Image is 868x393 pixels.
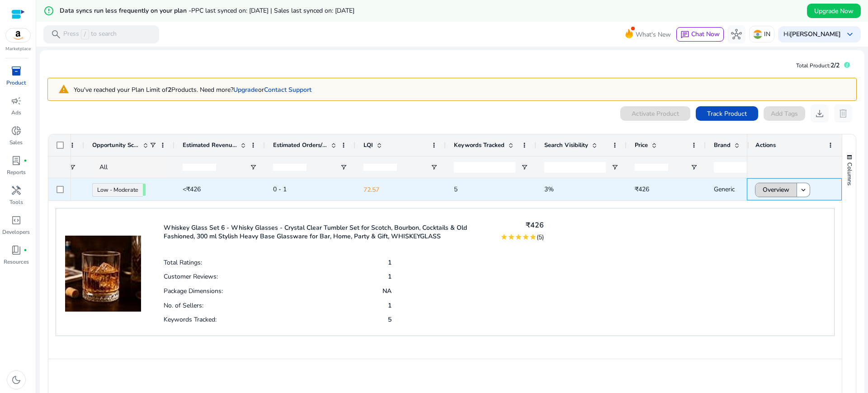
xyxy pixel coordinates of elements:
span: donut_small [11,125,22,136]
span: / [81,29,89,39]
span: dark_mode [11,374,22,385]
button: chatChat Now [676,27,724,42]
a: Upgrade [233,85,258,94]
span: 55.52 [143,184,146,196]
span: What's New [636,27,671,43]
button: Open Filter Menu [340,164,347,171]
p: You've reached your Plan Limit of Products. Need more? [74,85,311,95]
span: Search Visibility [544,141,588,149]
p: IN [764,26,770,42]
button: Overview [755,183,797,197]
span: All [99,163,108,171]
span: Keywords Tracked [454,141,505,149]
h5: Data syncs run less frequently on your plan - [60,7,354,15]
span: (5) [537,233,544,241]
p: 1 [388,272,392,281]
button: download [811,104,829,123]
p: Tools [9,198,23,206]
p: Marketplace [5,46,31,52]
span: Chat Now [691,30,720,38]
span: lab_profile [11,155,22,166]
p: Keywords Tracked: [164,315,217,324]
p: No. of Sellers: [164,301,203,310]
p: 5 [388,315,392,324]
span: Brand [714,141,731,149]
mat-icon: star [515,233,522,241]
img: in.svg [753,30,762,39]
p: 1 [388,258,392,267]
span: Overview [763,180,789,199]
span: download [814,108,825,119]
button: Open Filter Menu [611,164,618,171]
a: Contact Support [264,85,311,94]
p: Resources [4,258,29,266]
span: Actions [755,141,776,149]
button: Open Filter Menu [521,164,528,171]
p: Developers [2,228,30,236]
p: Press to search [63,29,117,39]
p: Customer Reviews: [164,272,218,281]
button: Open Filter Menu [430,164,438,171]
button: Track Product [696,106,758,121]
span: hub [731,29,742,40]
h4: ₹426 [500,221,544,230]
span: 0 - 1 [273,185,287,194]
mat-icon: error_outline [43,5,54,16]
span: Opportunity Score [92,141,139,149]
p: 1 [388,301,392,310]
span: 3% [544,185,554,194]
img: 415iqgFuNrL._SS100_.jpg [65,218,141,312]
span: Upgrade Now [814,6,854,16]
span: Columns [845,162,854,185]
span: search [51,29,61,40]
mat-icon: star [508,233,515,241]
span: Generic [714,185,735,194]
span: 5 [454,185,458,194]
p: Total Ratings: [164,258,202,267]
p: Ads [11,109,21,117]
img: amazon.svg [6,28,30,42]
span: fiber_manual_record [24,248,27,252]
p: Whiskey Glass Set 6 - Whisky Glasses - Crystal Clear Tumbler Set for Scotch, Bourbon, Cocktails &... [164,223,489,241]
p: Package Dimensions: [164,287,223,295]
p: 72.57 [363,180,438,199]
mat-icon: star [522,233,529,241]
button: Open Filter Menu [690,164,698,171]
input: Brand Filter Input [714,162,775,173]
span: Estimated Orders/Day [273,141,327,149]
p: NA [382,287,392,295]
span: handyman [11,185,22,196]
span: or [233,85,264,94]
p: Reports [7,168,26,176]
button: Open Filter Menu [69,164,76,171]
input: Keywords Tracked Filter Input [454,162,515,173]
span: ₹426 [635,185,649,194]
button: Upgrade Now [807,4,861,18]
b: 2 [168,85,171,94]
mat-icon: keyboard_arrow_down [799,186,807,194]
mat-icon: warning [52,82,74,97]
span: chat [680,30,689,39]
span: Estimated Revenue/Day [183,141,237,149]
mat-icon: star [500,233,508,241]
input: Search Visibility Filter Input [544,162,606,173]
span: inventory_2 [11,66,22,76]
p: Hi [783,31,841,38]
a: Low - Moderate [92,183,143,197]
p: Product [6,79,26,87]
span: Total Product: [796,62,830,69]
span: 2/2 [830,61,840,70]
b: [PERSON_NAME] [790,30,841,38]
span: LQI [363,141,373,149]
span: book_4 [11,245,22,256]
button: Open Filter Menu [250,164,257,171]
button: hub [727,25,745,43]
p: Sales [9,138,23,147]
span: fiber_manual_record [24,159,27,162]
span: PPC last synced on: [DATE] | Sales last synced on: [DATE] [191,6,354,15]
span: campaign [11,95,22,106]
span: Price [635,141,648,149]
span: <₹426 [183,185,201,194]
span: code_blocks [11,215,22,226]
span: Track Product [707,109,747,118]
